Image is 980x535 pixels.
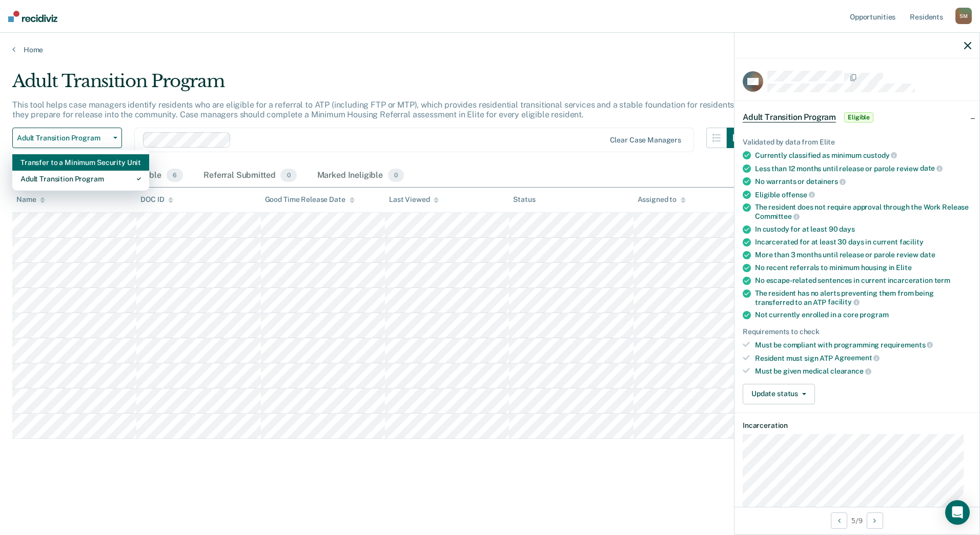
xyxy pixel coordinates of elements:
[860,311,888,319] span: program
[265,195,355,204] div: Good Time Release Date
[834,354,880,362] span: Agreement
[900,238,924,246] span: facility
[12,100,745,119] p: This tool helps case managers identify residents who are eligible for a referral to ATP (includin...
[734,101,979,134] div: Adult Transition ProgramEligible
[743,421,971,430] dt: Incarceration
[734,507,979,534] div: 5 / 9
[12,71,747,100] div: Adult Transition Program
[755,289,971,306] div: The resident has no alerts preventing them from being transferred to an ATP
[920,164,943,172] span: date
[743,327,971,336] div: Requirements to check
[743,384,815,404] button: Update status
[934,276,950,284] span: term
[831,512,847,529] button: Previous Opportunity
[755,311,971,319] div: Not currently enrolled in a core
[896,263,911,272] span: Elite
[280,169,296,182] span: 0
[388,169,404,182] span: 0
[755,276,971,285] div: No escape-related sentences in current incarceration
[881,341,933,349] span: requirements
[389,195,439,204] div: Last Viewed
[21,154,141,171] div: Transfer to a Minimum Security Unit
[21,171,141,187] div: Adult Transition Program
[839,225,854,233] span: days
[167,169,183,182] span: 6
[513,195,535,204] div: Status
[16,195,45,204] div: Name
[920,251,935,259] span: date
[755,164,971,173] div: Less than 12 months until release or parole review
[12,45,968,54] a: Home
[17,134,109,142] span: Adult Transition Program
[755,225,971,234] div: In custody for at least 90
[755,263,971,272] div: No recent referrals to minimum housing in
[755,238,971,246] div: Incarcerated for at least 30 days in current
[755,340,971,349] div: Must be compliant with programming
[782,191,815,199] span: offense
[863,151,897,159] span: custody
[755,212,800,220] span: Committee
[315,164,406,187] div: Marked Ineligible
[140,195,173,204] div: DOC ID
[867,512,883,529] button: Next Opportunity
[638,195,686,204] div: Assigned to
[755,251,971,259] div: More than 3 months until release or parole review
[755,151,971,160] div: Currently classified as minimum
[945,500,970,525] div: Open Intercom Messenger
[8,11,57,22] img: Recidiviz
[755,366,971,376] div: Must be given medical
[830,367,871,375] span: clearance
[610,136,681,145] div: Clear case managers
[755,203,971,220] div: The resident does not require approval through the Work Release
[201,164,298,187] div: Referral Submitted
[844,112,873,122] span: Eligible
[755,190,971,199] div: Eligible
[755,177,971,186] div: No warrants or
[955,8,972,24] div: S M
[828,298,860,306] span: facility
[743,112,836,122] span: Adult Transition Program
[755,354,971,363] div: Resident must sign ATP
[743,138,971,147] div: Validated by data from Elite
[806,177,846,186] span: detainers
